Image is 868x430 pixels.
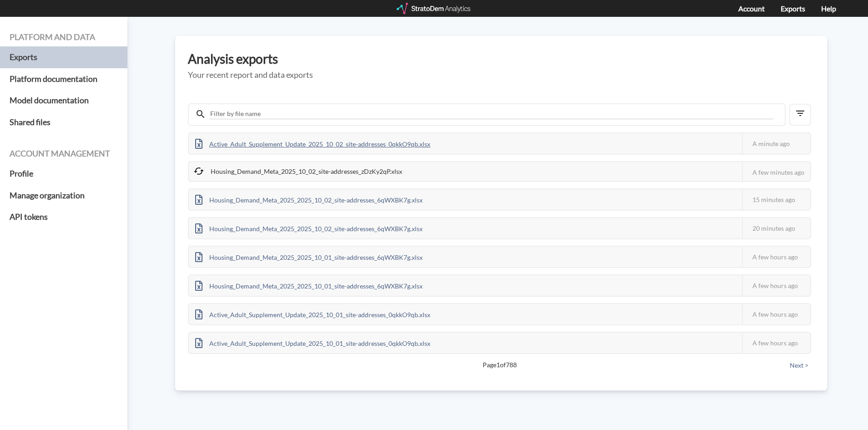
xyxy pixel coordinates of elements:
div: A few hours ago [742,247,810,267]
div: Housing_Demand_Meta_2025_2025_10_01_site-addresses_6qWXBK7g.xlsx [189,275,429,296]
a: Shared files [10,111,118,133]
input: Filter by file name [209,109,773,119]
div: A few hours ago [742,333,810,353]
h4: Account management [10,149,118,158]
div: Housing_Demand_Meta_2025_2025_10_01_site-addresses_6qWXBK7g.xlsx [189,247,429,267]
a: Housing_Demand_Meta_2025_2025_10_02_site-addresses_6qWXBK7g.xlsx [189,195,429,202]
a: Active_Adult_Supplement_Update_2025_10_02_site-addresses_0qkkO9qb.xlsx [189,139,437,147]
a: Help [821,4,836,13]
a: Manage organization [10,185,118,207]
span: Page 1 of 788 [220,360,779,369]
div: 15 minutes ago [742,189,810,210]
h3: Analysis exports [188,52,814,66]
a: Housing_Demand_Meta_2025_2025_10_02_site-addresses_6qWXBK7g.xlsx [189,223,429,231]
a: Model documentation [10,90,118,111]
a: Housing_Demand_Meta_2025_2025_10_01_site-addresses_6qWXBK7g.xlsx [189,281,429,288]
div: Active_Adult_Supplement_Update_2025_10_01_site-addresses_0qkkO9qb.xlsx [189,304,437,324]
a: API tokens [10,206,118,228]
h5: Your recent report and data exports [188,71,814,80]
a: Housing_Demand_Meta_2025_2025_10_01_site-addresses_6qWXBK7g.xlsx [189,252,429,260]
a: Profile [10,163,118,185]
a: Exports [781,4,805,13]
div: A few hours ago [742,275,810,296]
div: 20 minutes ago [742,218,810,238]
button: Next > [787,360,811,370]
a: Exports [10,46,118,68]
div: Housing_Demand_Meta_2025_2025_10_02_site-addresses_6qWXBK7g.xlsx [189,218,429,238]
div: Active_Adult_Supplement_Update_2025_10_02_site-addresses_0qkkO9qb.xlsx [189,133,437,154]
a: Active_Adult_Supplement_Update_2025_10_01_site-addresses_0qkkO9qb.xlsx [189,338,437,346]
div: Active_Adult_Supplement_Update_2025_10_01_site-addresses_0qkkO9qb.xlsx [189,333,437,353]
div: A few hours ago [742,304,810,324]
div: A few minutes ago [742,162,810,182]
h4: Platform and data [10,33,118,42]
div: A minute ago [742,133,810,154]
a: Account [738,4,765,13]
a: Active_Adult_Supplement_Update_2025_10_01_site-addresses_0qkkO9qb.xlsx [189,309,437,317]
div: Housing_Demand_Meta_2025_2025_10_02_site-addresses_6qWXBK7g.xlsx [189,189,429,210]
a: Platform documentation [10,68,118,90]
div: Housing_Demand_Meta_2025_10_02_site-addresses_zDzKy2qP.xlsx [189,162,409,181]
